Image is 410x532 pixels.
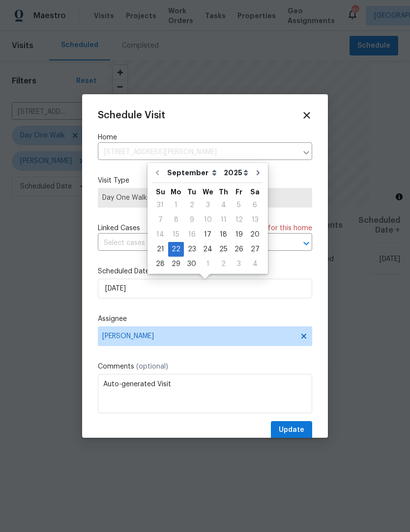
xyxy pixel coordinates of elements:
div: Fri Sep 05 2025 [231,198,247,213]
div: 14 [152,228,168,241]
div: 25 [216,242,231,256]
abbr: Friday [235,188,242,195]
abbr: Saturday [250,188,260,195]
div: 31 [152,198,168,212]
div: 3 [200,198,216,212]
span: Schedule Visit [98,110,165,120]
span: [PERSON_NAME] [102,332,295,340]
div: 4 [216,198,231,212]
div: 30 [184,257,200,271]
div: Sat Sep 20 2025 [247,227,263,242]
input: Select cases [98,236,285,251]
div: 13 [247,213,263,227]
button: Update [271,421,312,439]
div: Fri Sep 12 2025 [231,213,247,227]
div: 1 [200,257,216,271]
div: Wed Sep 10 2025 [200,213,216,227]
div: Thu Sep 11 2025 [216,213,231,227]
span: Linked Cases [98,223,140,233]
span: (optional) [136,363,168,370]
div: 18 [216,228,231,241]
div: 29 [168,257,184,271]
div: 5 [231,198,247,212]
div: Tue Sep 09 2025 [184,213,200,227]
button: Go to next month [251,163,265,183]
div: 11 [216,213,231,227]
div: Fri Sep 19 2025 [231,227,247,242]
button: Go to previous month [150,163,165,183]
div: Sat Oct 04 2025 [247,257,263,271]
label: Scheduled Date [98,266,312,276]
div: 4 [247,257,263,271]
span: Close [301,110,312,121]
div: 2 [216,257,231,271]
input: M/D/YYYY [98,279,312,298]
abbr: Sunday [156,188,165,195]
div: 21 [152,242,168,256]
div: Fri Sep 26 2025 [231,242,247,257]
div: Sun Sep 14 2025 [152,227,168,242]
div: 7 [152,213,168,227]
div: Sat Sep 13 2025 [247,213,263,227]
div: 10 [200,213,216,227]
div: Sun Sep 07 2025 [152,213,168,227]
div: Sat Sep 27 2025 [247,242,263,257]
div: 17 [200,228,216,241]
div: 23 [184,242,200,256]
select: Year [221,165,251,180]
label: Visit Type [98,176,312,186]
div: 12 [231,213,247,227]
div: 22 [168,242,184,256]
div: 20 [247,228,263,241]
div: Sun Aug 31 2025 [152,198,168,213]
div: Thu Sep 18 2025 [216,227,231,242]
div: Mon Sep 08 2025 [168,213,184,227]
div: Sun Sep 21 2025 [152,242,168,257]
button: Open [299,237,313,250]
div: Thu Sep 04 2025 [216,198,231,213]
div: Tue Sep 16 2025 [184,227,200,242]
div: 15 [168,228,184,241]
div: 9 [184,213,200,227]
div: 24 [200,242,216,256]
div: Sun Sep 28 2025 [152,257,168,271]
div: 27 [247,242,263,256]
div: 19 [231,228,247,241]
abbr: Monday [171,188,181,195]
div: 16 [184,228,200,241]
select: Month [165,165,221,180]
label: Home [98,133,312,142]
div: 6 [247,198,263,212]
label: Comments [98,362,312,372]
div: Mon Sep 29 2025 [168,257,184,271]
div: Wed Sep 17 2025 [200,227,216,242]
textarea: Auto-generated Visit [98,374,312,413]
div: Thu Sep 25 2025 [216,242,231,257]
div: Tue Sep 02 2025 [184,198,200,213]
div: 2 [184,198,200,212]
abbr: Wednesday [203,188,213,195]
span: Day One Walk [102,193,308,203]
div: Wed Sep 24 2025 [200,242,216,257]
div: Mon Sep 01 2025 [168,198,184,213]
label: Assignee [98,314,312,324]
div: 28 [152,257,168,271]
div: 1 [168,198,184,212]
abbr: Tuesday [187,188,196,195]
div: Fri Oct 03 2025 [231,257,247,271]
input: Enter in an address [98,145,297,160]
div: 8 [168,213,184,227]
div: Tue Sep 23 2025 [184,242,200,257]
div: Mon Sep 22 2025 [168,242,184,257]
div: Sat Sep 06 2025 [247,198,263,213]
abbr: Thursday [219,188,228,195]
div: 26 [231,242,247,256]
div: Mon Sep 15 2025 [168,227,184,242]
span: Update [279,424,304,436]
div: Tue Sep 30 2025 [184,257,200,271]
div: Wed Oct 01 2025 [200,257,216,271]
div: Thu Oct 02 2025 [216,257,231,271]
div: Wed Sep 03 2025 [200,198,216,213]
div: 3 [231,257,247,271]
